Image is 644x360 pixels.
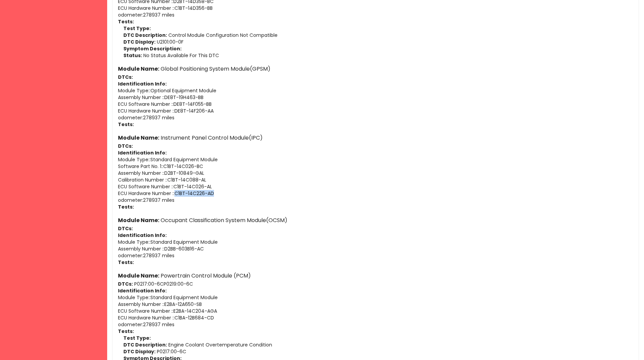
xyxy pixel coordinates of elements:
p: Module Type: : Standard Equipment Module [118,294,633,301]
strong: Identification Info: [118,287,167,294]
strong: Tests: [118,328,134,335]
p: Software Part No. 1: : C1BT-14C026-BC [118,163,633,170]
p: P0217:00-6C P0219:00-6C [118,281,633,287]
strong: Module Name: [118,134,159,142]
strong: Module Name: [118,272,159,280]
p: odometer : 278937 miles [118,252,633,259]
strong: Tests: [118,121,134,128]
p: Engine Coolant Overtemperature Condition [123,341,633,348]
strong: Test Type: [123,25,151,32]
strong: Tests: [118,203,134,210]
p: U2101:00-0F [123,39,633,45]
p: ECU Hardware Number : : C1BA-12B684-CD [118,314,633,321]
p: odometer : 278937 miles [118,11,633,18]
p: ECU Hardware Number : : C1BT-14D356-BB [118,5,633,11]
strong: DTC Description: [123,32,167,39]
strong: Identification Info: [118,80,167,87]
strong: DTC Display: [123,39,156,45]
p: ECU Software Number : : DE8T-14F055-BB [118,101,633,107]
strong: Module Name: [118,216,159,224]
h6: Occupant Classification System Module(OCSM) [118,216,633,225]
strong: DTCs: [118,143,133,149]
p: P0217:00-6C [123,348,633,355]
p: odometer : 278937 miles [118,197,633,203]
p: Assembly Number : : E2BA-12A650-SB [118,301,633,308]
h6: Global Positioning System Module(GPSM) [118,64,633,74]
strong: DTC Display: [123,348,156,355]
p: ECU Software Number : : C1BT-14C026-AL [118,183,633,190]
strong: Identification Info: [118,149,167,156]
strong: Tests: [118,259,134,266]
p: odometer : 278937 miles [118,321,633,328]
h6: Instrument Panel Control Module(IPC) [118,133,633,143]
strong: DTC Description: [123,341,167,348]
strong: Identification Info: [118,232,167,239]
strong: Symptom Description: [123,45,182,52]
p: ECU Hardware Number : : DE8T-14F206-AA [118,107,633,114]
p: Assembly Number : : DE8T-19H463-BB [118,94,633,101]
p: Assembly Number : : D2BB-603B16-AC [118,245,633,252]
strong: Tests: [118,18,134,25]
strong: DTCs: [118,225,133,232]
p: No Status Available For This DTC [123,52,633,59]
strong: Status: [123,52,142,59]
strong: Test Type: [123,335,151,341]
p: Module Type: : Optional Equipment Module [118,87,633,94]
p: ECU Hardware Number : : C1BT-14C226-AD [118,190,633,197]
strong: DTCs: [118,74,133,80]
strong: DTCs: [118,281,133,287]
p: odometer : 278937 miles [118,114,633,121]
strong: Module Name: [118,65,159,73]
p: ECU Software Number : : E2BA-14C204-AGA [118,308,633,314]
p: Assembly Number : : D2BT-10849-GAL [118,170,633,176]
p: Calibration Number : : C1BT-14C088-AL [118,176,633,183]
h6: Powertrain Control Module (PCM) [118,271,633,281]
p: Control Module Configuration Not Compatible [123,32,633,39]
p: Module Type: : Standard Equipment Module [118,239,633,245]
p: Module Type: : Standard Equipment Module [118,156,633,163]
